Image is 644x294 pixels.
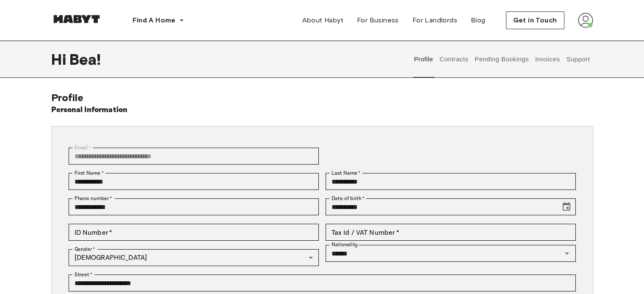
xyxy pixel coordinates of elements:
label: Date of birth [332,195,365,202]
span: Hi [51,50,69,68]
span: Profile [51,91,84,104]
span: Find A Home [133,15,176,25]
button: Pending Bookings [474,41,530,78]
button: Find A Home [126,12,191,29]
button: Choose date, selected date is Apr 4, 1999 [558,198,575,215]
a: Blog [464,12,492,29]
span: Bea ! [69,50,101,68]
div: [DEMOGRAPHIC_DATA] [69,249,319,266]
span: For Business [357,15,399,25]
label: Nationality [332,241,358,248]
img: Habyt [51,15,102,23]
button: Open [561,247,573,259]
button: Contracts [439,41,470,78]
span: For Landlords [412,15,457,25]
button: Support [565,41,591,78]
label: Email [75,144,91,151]
label: Gender [75,245,95,253]
span: Get in Touch [513,15,557,25]
label: Last Name [332,169,361,177]
a: For Landlords [406,12,464,29]
a: For Business [350,12,406,29]
img: avatar [578,13,593,28]
button: Get in Touch [506,11,564,29]
div: user profile tabs [411,41,593,78]
label: Street [75,271,92,278]
button: Invoices [534,41,561,78]
label: Phone number [75,195,112,202]
a: About Habyt [296,12,350,29]
span: About Habyt [302,15,343,25]
span: Blog [471,15,486,25]
button: Profile [413,41,434,78]
label: First Name [75,169,104,177]
h6: Personal Information [51,104,128,116]
div: You can't change your email address at the moment. Please reach out to customer support in case y... [69,148,319,165]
